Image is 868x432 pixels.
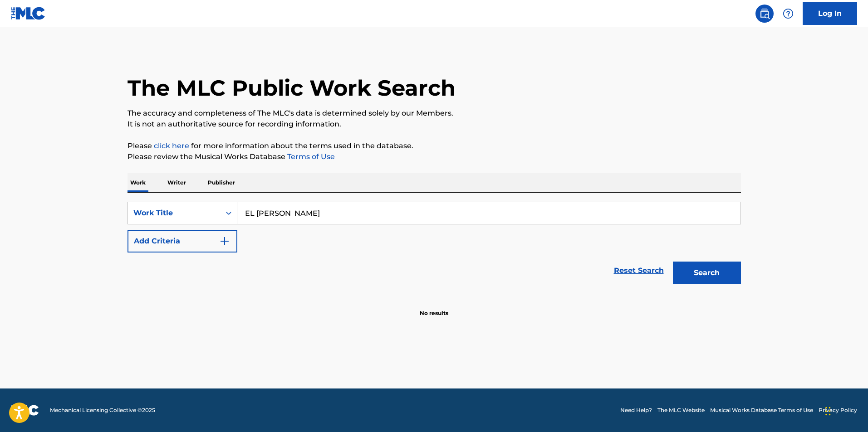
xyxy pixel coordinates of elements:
[11,7,46,20] img: MLC Logo
[710,406,813,414] a: Musical Works Database Terms of Use
[783,8,794,19] img: help
[128,74,456,102] h1: The MLC Public Work Search
[133,208,215,218] div: Work Title
[128,202,741,289] form: Search Form
[819,406,857,414] a: Privacy Policy
[759,8,770,19] img: search
[779,5,797,23] div: Help
[420,298,448,317] p: No results
[673,262,741,284] button: Search
[154,141,189,150] a: click here
[825,398,831,425] div: Drag
[11,405,39,416] img: logo
[205,173,238,192] p: Publisher
[620,406,652,414] a: Need Help?
[823,388,868,432] iframe: Chat Widget
[128,119,741,130] p: It is not an authoritative source for recording information.
[50,406,155,414] span: Mechanical Licensing Collective © 2025
[285,152,335,161] a: Terms of Use
[165,173,189,192] p: Writer
[609,261,668,281] a: Reset Search
[128,173,148,192] p: Work
[128,151,741,162] p: Please review the Musical Works Database
[657,406,705,414] a: The MLC Website
[128,108,741,119] p: The accuracy and completeness of The MLC's data is determined solely by our Members.
[755,5,774,23] a: Public Search
[128,230,237,252] button: Add Criteria
[128,141,741,151] p: Please for more information about the terms used in the database.
[219,236,230,247] img: 9d2ae6d4665cec9f34b9.svg
[803,2,857,25] a: Log In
